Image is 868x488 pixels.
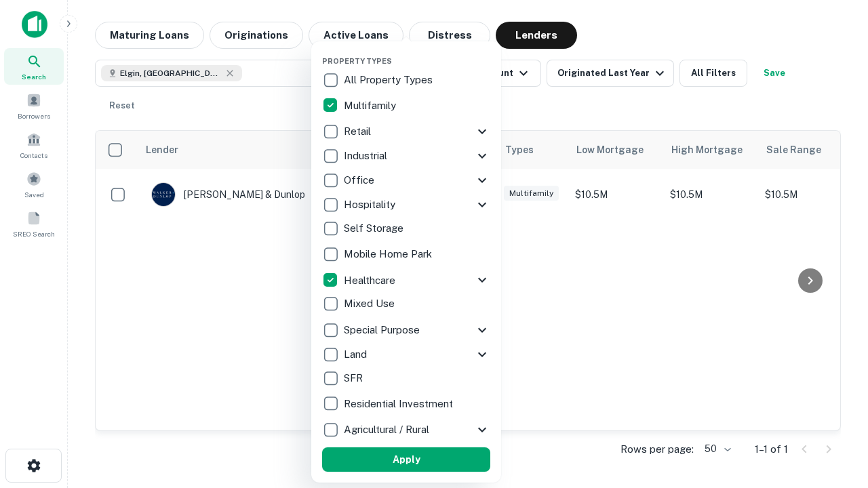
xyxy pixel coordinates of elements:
[322,268,490,292] div: Healthcare
[344,422,432,438] p: Agricultural / Rural
[800,336,868,401] iframe: Chat Widget
[344,72,435,88] p: All Property Types
[344,148,390,164] p: Industrial
[344,272,398,289] p: Healthcare
[344,370,366,386] p: SFR
[344,123,374,140] p: Retail
[344,322,422,338] p: Special Purpose
[344,98,399,114] p: Multifamily
[322,318,490,342] div: Special Purpose
[322,447,490,472] button: Apply
[322,144,490,168] div: Industrial
[322,342,490,367] div: Land
[322,418,490,442] div: Agricultural / Rural
[344,197,398,213] p: Hospitality
[322,119,490,144] div: Retail
[344,396,456,412] p: Residential Investment
[322,57,392,65] span: Property Types
[344,220,406,237] p: Self Storage
[344,172,377,188] p: Office
[322,192,490,217] div: Hospitality
[344,246,435,262] p: Mobile Home Park
[344,346,370,363] p: Land
[344,296,397,312] p: Mixed Use
[322,168,490,192] div: Office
